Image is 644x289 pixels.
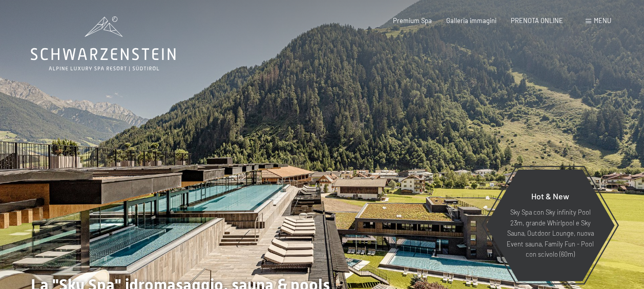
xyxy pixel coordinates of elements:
[485,169,615,282] a: Hot & New Sky Spa con Sky infinity Pool 23m, grande Whirlpool e Sky Sauna, Outdoor Lounge, nuova ...
[594,16,611,25] span: Menu
[446,16,496,25] a: Galleria immagini
[393,16,432,25] a: Premium Spa
[506,207,595,259] p: Sky Spa con Sky infinity Pool 23m, grande Whirlpool e Sky Sauna, Outdoor Lounge, nuova Event saun...
[531,191,569,201] span: Hot & New
[511,16,563,25] a: PRENOTA ONLINE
